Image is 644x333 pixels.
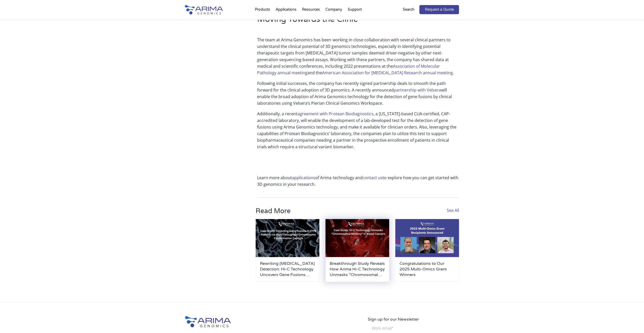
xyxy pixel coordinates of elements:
[257,14,459,29] h2: Moving Towards the Clinic
[256,219,319,257] img: Arima-March-Blog-Post-Banner-2-500x300.jpg
[292,175,315,180] a: applications
[260,261,315,277] a: Rewriting [MEDICAL_DATA] Detection: Hi-C Technology Uncovers Gene Fusions Missed by Standard Methods
[419,5,459,14] a: Request a Quote
[256,207,355,219] h3: Read More
[257,36,459,80] p: The team at Arima Genomics has been working in close collaboration with several clinical partners...
[447,208,459,213] a: See All
[257,80,459,110] p: Following initial successes, the company has recently signed partnership deals to smooth the path...
[257,110,459,154] p: Additionally, a recent , a [US_STATE]-based CLIA-certified, CAP-accredited laboratory, will enabl...
[368,316,459,323] p: Sign up for our Newsletter
[400,261,455,277] a: Congratulations to Our 2025 Multi-Omics Grant Winners
[298,111,373,117] a: agreement with Protean Biodiagnostics
[403,6,414,13] p: Search
[185,316,231,327] img: Arima-Genomics-logo
[362,175,382,180] a: contact us
[393,87,441,93] a: partnership with Velsera
[257,63,440,76] a: Association of Molecular Pathology annual meeting
[257,174,459,188] p: Learn more about of Arima technology and to explore how you can get started with 3D genomics in y...
[185,5,223,14] img: Arima-Genomics-logo
[325,219,389,257] img: Arima-March-Blog-Post-Banner-1-500x300.jpg
[330,261,385,277] a: Breakthrough Study Reveals How Arima Hi-C Technology Unmasks “Chromosomal Mimicry” in Blood Cancers
[322,70,453,76] a: American Association for [MEDICAL_DATA] Research annual meeting
[395,219,459,257] img: 2025-multi-omics-grant-winners-500x300.jpg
